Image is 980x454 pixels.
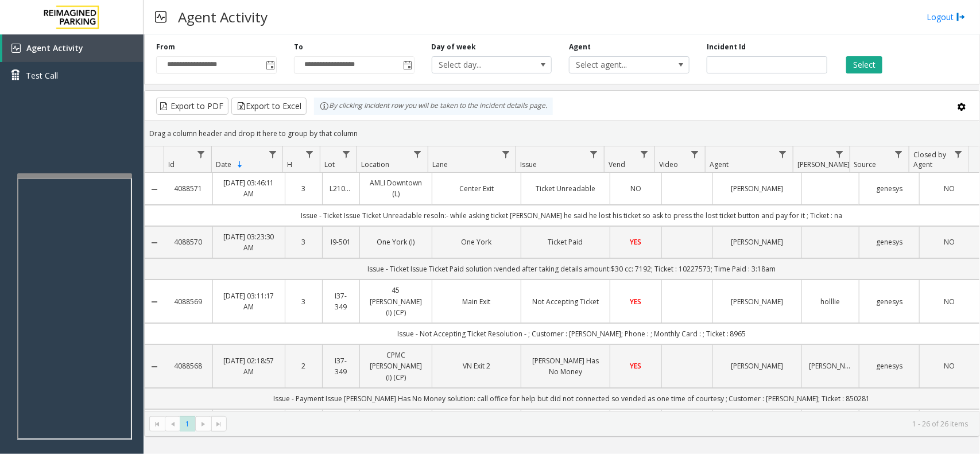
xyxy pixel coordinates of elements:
span: YES [630,297,642,306]
a: Agent Filter Menu [775,146,791,162]
span: [PERSON_NAME] [797,160,850,169]
div: By clicking Incident row you will be taken to the incident details page. [314,98,553,115]
a: Closed by Agent Filter Menu [951,146,966,162]
span: NO [944,184,955,193]
img: infoIcon.svg [320,102,329,111]
a: YES [617,236,654,247]
a: Collapse Details [145,362,164,371]
a: NO [927,183,973,194]
a: genesys [866,296,912,307]
a: Id Filter Menu [193,146,209,162]
td: Issue - Not Accepting Ticket Resolution - ; Customer : [PERSON_NAME]; Phone : ​; Monthly Card : ​... [164,323,979,344]
label: To [294,42,303,52]
span: Lane [432,160,448,169]
a: Issue Filter Menu [586,146,602,162]
span: Select day... [432,57,528,73]
a: NO [927,296,973,307]
label: Agent [569,42,591,52]
td: Issue - Payment Issue [PERSON_NAME] Has No Money solution: call office for help but did not conne... [164,388,979,409]
kendo-pager-info: 1 - 26 of 26 items [234,419,968,429]
h3: Agent Activity [172,3,273,31]
a: Parker Filter Menu [832,146,847,162]
span: Toggle popup [401,57,414,73]
a: Not Accepting Ticket [528,296,603,307]
label: Incident Id [707,42,746,52]
span: Source [854,160,877,169]
a: CPMC [PERSON_NAME] (I) (CP) [367,350,425,383]
a: [PERSON_NAME] [720,236,795,247]
a: I37-349 [330,355,353,377]
a: Location Filter Menu [410,146,425,162]
a: [DATE] 02:18:57 AM [220,355,278,377]
td: Issue - Ticket Issue Ticket Unreadable resoln:- while asking ticket [PERSON_NAME] he said he lost... [164,205,979,226]
a: [PERSON_NAME] [720,183,795,194]
a: Source Filter Menu [891,146,907,162]
a: H Filter Menu [301,146,317,162]
span: Closed by Agent [913,150,946,169]
a: Lane Filter Menu [498,146,513,162]
a: 3 [292,236,315,247]
label: From [156,42,175,52]
a: L21063900 [330,183,353,194]
label: Day of week [432,42,477,52]
td: Issue - Ticket Issue Ticket Paid solution :vended after taking details amount:$30 cc: 7192; Ticke... [164,258,979,280]
a: 3 [292,296,315,307]
a: NO [617,183,654,194]
img: 'icon' [11,44,21,53]
a: Collapse Details [145,185,164,194]
span: YES [630,361,642,371]
span: NO [944,297,955,306]
a: holllie [809,296,852,307]
span: Lot [324,160,335,169]
a: VN Exit 2 [439,360,514,371]
a: NO [927,236,973,247]
a: Vend Filter Menu [637,146,652,162]
span: Page 1 [180,416,195,432]
div: Drag a column header and drop it here to group by that column [145,123,979,143]
button: Select [846,56,882,73]
span: NO [630,184,641,193]
a: Logout [927,11,966,23]
a: 3 [292,183,315,194]
a: One York (I) [367,236,425,247]
a: [PERSON_NAME] [809,360,852,371]
a: I9-501 [330,236,353,247]
a: AMLI Downtown (L) [367,177,425,199]
a: Collapse Details [145,238,164,247]
a: genesys [866,236,912,247]
a: Agent Activity [2,34,144,62]
span: YES [630,237,642,247]
span: NO [944,361,955,371]
a: Center Exit [439,183,514,194]
a: Date Filter Menu [265,146,280,162]
img: logout [956,11,966,23]
span: NO [944,237,955,247]
a: YES [617,296,654,307]
span: Date [216,160,231,169]
span: Agent [710,160,729,169]
span: Video [659,160,678,169]
a: genesys [866,360,912,371]
a: NO [927,360,973,371]
button: Export to PDF [156,98,228,115]
a: 4088568 [171,360,206,371]
span: Toggle popup [264,57,276,73]
a: Ticket Unreadable [528,183,603,194]
a: Lot Filter Menu [339,146,354,162]
a: [PERSON_NAME] [720,360,795,371]
span: Location [361,160,389,169]
a: [DATE] 03:46:11 AM [220,177,278,199]
button: Export to Excel [231,98,307,115]
img: pageIcon [155,3,166,31]
a: Ticket Paid [528,236,603,247]
span: Test Call [26,69,58,82]
span: H [288,160,293,169]
a: 4088571 [171,183,206,194]
a: One York [439,236,514,247]
span: Vend [609,160,625,169]
span: Id [168,160,175,169]
span: Select agent... [570,57,665,73]
a: YES [617,360,654,371]
a: [PERSON_NAME] [720,296,795,307]
a: [DATE] 03:23:30 AM [220,231,278,253]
